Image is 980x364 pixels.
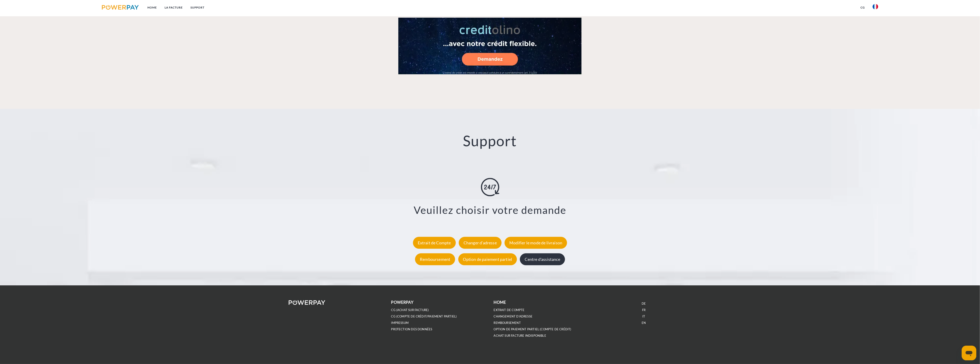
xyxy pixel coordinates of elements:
[391,300,413,305] b: POWERPAY
[458,240,503,245] a: Changer d'adresse
[494,300,506,305] b: Home
[413,237,456,249] div: Extrait de Compte
[391,321,409,325] a: IMPRESSUM
[457,257,518,262] a: Option de paiement partiel
[494,334,546,338] a: ACHAT SUR FACTURE INDISPONIBLE
[642,321,646,325] a: EN
[412,240,457,245] a: Extrait de Compte
[414,257,456,262] a: Remboursement
[494,321,521,325] a: REMBOURSEMENT
[503,240,568,245] a: Modifier le mode de livraison
[642,302,646,306] a: DE
[289,300,326,305] img: logo-powerpay-white.svg
[857,3,869,12] a: CG
[144,3,161,12] a: Home
[459,237,502,249] div: Changer d'adresse
[481,178,499,196] img: online-shopping.svg
[494,314,533,318] a: Changement d'adresse
[49,132,931,150] h2: Support
[494,327,571,331] a: OPTION DE PAIEMENT PARTIEL (Compte de crédit)
[415,253,455,265] div: Remboursement
[187,3,208,12] a: Support
[458,253,517,265] div: Option de paiement partiel
[520,253,565,265] div: Centre d'assistance
[494,308,525,312] a: EXTRAIT DE COMPTE
[642,308,646,312] a: FR
[161,3,187,12] a: LA FACTURE
[391,314,457,318] a: CG (Compte de crédit/paiement partiel)
[962,346,976,360] iframe: Bouton de lancement de la fenêtre de messagerie
[55,204,925,216] h3: Veuillez choisir votre demande
[873,4,878,9] img: fr
[391,308,429,312] a: CG (achat sur facture)
[391,327,432,331] a: PROTECTION DES DONNÉES
[519,257,566,262] a: Centre d'assistance
[102,5,139,10] img: logo-powerpay.svg
[330,18,651,74] a: Fallback Image
[505,237,567,249] div: Modifier le mode de livraison
[642,314,645,318] a: IT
